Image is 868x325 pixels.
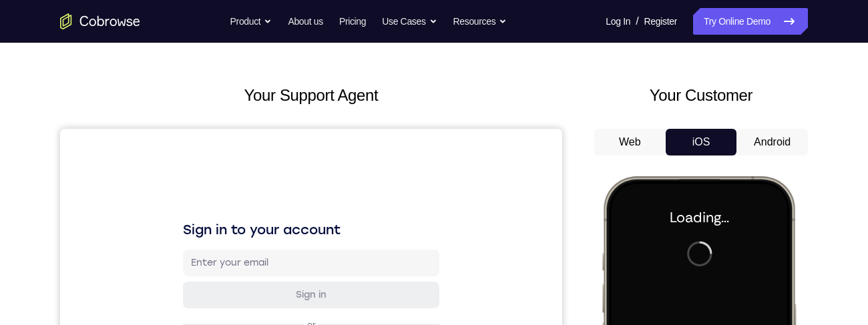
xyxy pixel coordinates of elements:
[123,91,379,110] h1: Sign in to your account
[339,8,366,35] a: Pricing
[606,8,630,35] a: Log In
[60,83,562,107] h2: Your Support Agent
[244,191,258,202] p: or
[594,83,808,107] h2: Your Customer
[123,153,379,180] button: Sign in
[644,8,677,35] a: Register
[382,8,437,35] button: Use Cases
[60,13,140,29] a: Go to the home page
[666,129,737,155] button: iOS
[216,218,307,232] div: Sign in with Google
[123,244,379,270] button: Sign in with GitHub
[736,129,808,155] button: Android
[288,8,322,35] a: About us
[217,250,307,264] div: Sign in with GitHub
[594,129,666,155] button: Web
[636,13,638,29] span: /
[212,282,312,296] div: Sign in with Intercom
[131,127,371,141] input: Enter your email
[453,8,507,35] button: Resources
[123,276,379,302] button: Sign in with Intercom
[230,8,272,35] button: Product
[693,8,808,35] a: Try Online Demo
[123,212,379,238] button: Sign in with Google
